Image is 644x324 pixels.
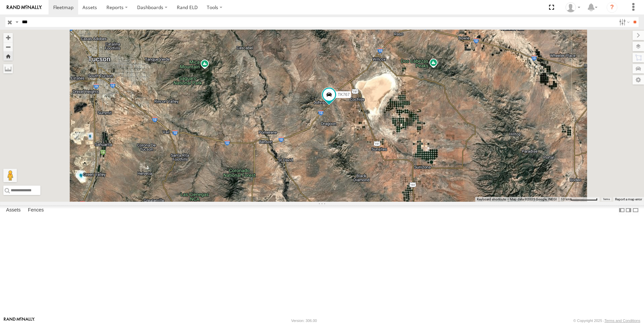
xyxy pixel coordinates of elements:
[615,197,642,201] a: Report a map error
[632,205,639,215] label: Hide Summary Table
[561,197,570,201] span: 10 km
[625,205,632,215] label: Dock Summary Table to the Right
[25,205,47,215] label: Fences
[3,64,13,73] label: Measure
[616,17,631,27] label: Search Filter Options
[510,197,557,201] span: Map data ©2025 Google, INEGI
[573,319,640,323] div: © Copyright 2025 -
[3,33,13,42] button: Zoom in
[14,17,20,27] label: Search Query
[477,197,506,202] button: Keyboard shortcuts
[291,319,317,323] div: Version: 306.00
[3,42,13,52] button: Zoom out
[633,75,644,85] label: Map Settings
[4,317,35,324] a: Visit our Website
[607,2,617,13] i: ?
[3,52,13,61] button: Zoom Home
[563,2,583,12] div: Norma Casillas
[3,205,24,215] label: Assets
[605,319,640,323] a: Terms and Conditions
[338,92,350,97] span: TK767
[618,205,625,215] label: Dock Summary Table to the Left
[559,197,600,202] button: Map Scale: 10 km per 77 pixels
[7,5,42,10] img: rand-logo.svg
[603,198,610,201] a: Terms (opens in new tab)
[3,169,17,182] button: Drag Pegman onto the map to open Street View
